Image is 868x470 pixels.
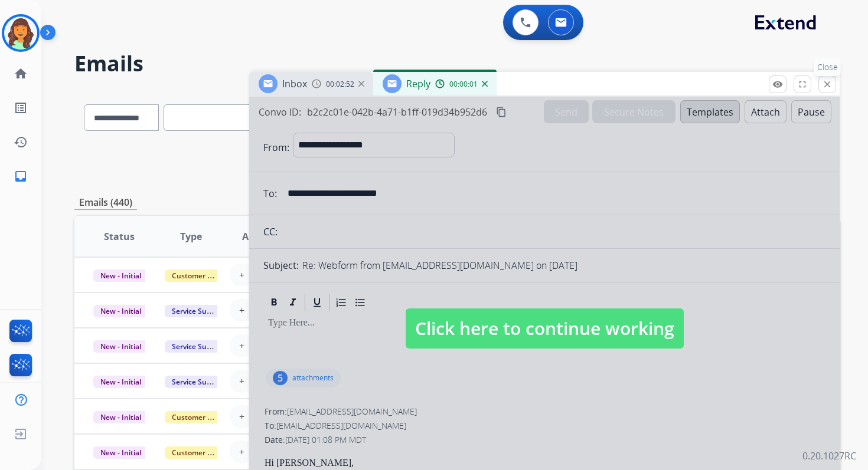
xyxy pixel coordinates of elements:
[239,303,244,317] span: +
[165,376,232,388] span: Service Support
[449,80,478,89] span: 00:00:01
[406,77,430,90] span: Reply
[74,195,137,210] p: Emails (440)
[4,17,37,50] img: avatar
[230,263,253,287] button: +
[165,305,232,317] span: Service Support
[93,269,148,282] span: New - Initial
[239,374,244,388] span: +
[239,409,244,423] span: +
[165,446,242,459] span: Customer Support
[230,405,253,428] button: +
[230,298,253,322] button: +
[772,79,783,90] mat-icon: remove_red_eye
[406,308,684,349] span: Click here to continue working
[14,67,28,81] mat-icon: home
[74,52,840,75] h2: Emails
[180,229,202,244] span: Type
[239,445,244,459] span: +
[14,169,28,183] mat-icon: inbox
[14,135,28,149] mat-icon: history
[797,79,808,90] mat-icon: fullscreen
[14,101,28,115] mat-icon: list_alt
[104,229,135,244] span: Status
[230,440,253,464] button: +
[822,79,833,90] mat-icon: close
[282,77,307,90] span: Inbox
[165,340,232,353] span: Service Support
[239,268,244,282] span: +
[93,411,148,423] span: New - Initial
[814,58,841,76] p: Close
[93,340,148,353] span: New - Initial
[230,369,253,393] button: +
[326,80,354,89] span: 00:02:52
[818,75,836,93] button: Close
[93,376,148,388] span: New - Initial
[230,334,253,357] button: +
[239,338,244,353] span: +
[802,449,856,463] p: 0.20.1027RC
[93,446,148,459] span: New - Initial
[165,411,242,423] span: Customer Support
[242,229,283,244] span: Assignee
[93,305,148,317] span: New - Initial
[165,269,242,282] span: Customer Support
